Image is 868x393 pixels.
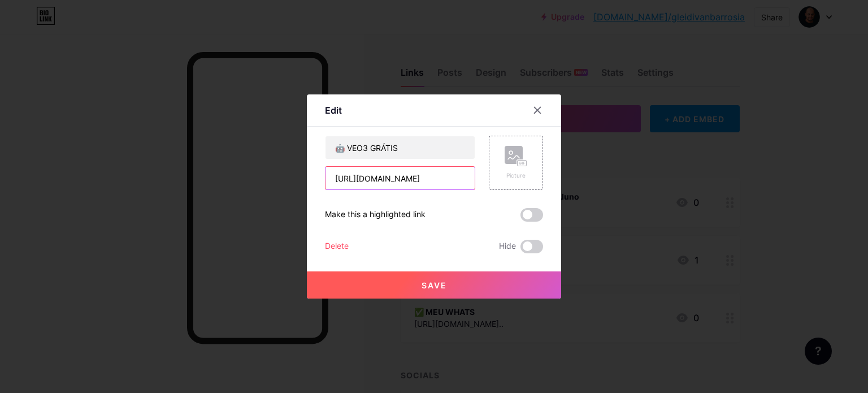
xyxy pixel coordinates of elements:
input: URL [325,167,475,189]
div: Edit [325,103,342,117]
div: Delete [325,240,349,253]
button: Save [307,271,561,299]
span: Save [422,280,447,290]
div: Make this a highlighted link [325,208,426,222]
div: Picture [505,171,527,180]
span: Hide [499,240,516,253]
input: Title [325,136,475,159]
